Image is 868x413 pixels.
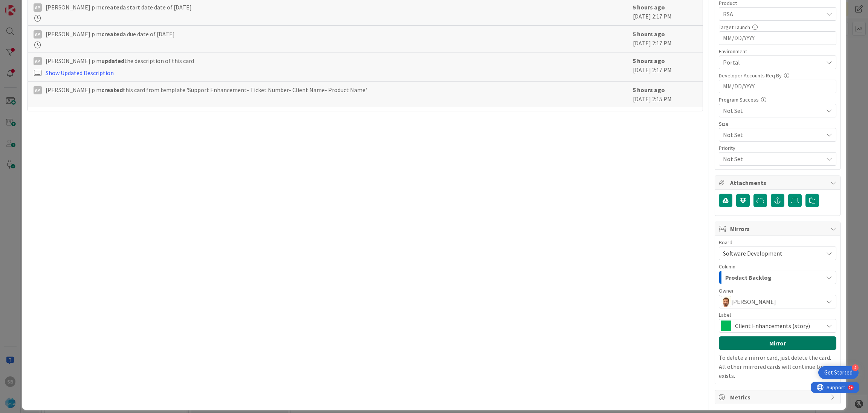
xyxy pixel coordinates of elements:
span: Support [16,1,34,10]
b: created [101,30,123,38]
div: Ap [34,57,42,65]
div: Priority [719,145,836,151]
div: Size [719,121,836,126]
div: 9+ [38,3,42,9]
a: Show Updated Description [46,69,114,77]
span: [PERSON_NAME] p m this card from template 'Support Enhancement- Ticket Number- Client Name- Produ... [46,85,367,94]
span: Portal [723,58,823,67]
span: Label [719,312,731,317]
span: Software Development [723,250,782,257]
b: created [101,3,123,11]
span: Attachments [730,178,827,187]
span: RSA [723,9,823,18]
div: [DATE] 2:17 PM [633,3,697,22]
b: created [101,86,123,94]
div: 4 [852,364,859,371]
div: Environment [719,49,836,54]
span: Owner [719,288,734,293]
div: Program Success [719,97,836,102]
div: Open Get Started checklist, remaining modules: 4 [818,366,859,379]
button: Product Backlog [719,271,836,284]
b: 5 hours ago [633,86,665,94]
div: Product [719,0,836,6]
span: Not Set [723,129,819,140]
div: Ap [34,3,42,12]
span: [PERSON_NAME] p m a start date date of [DATE] [46,3,192,12]
button: Mirror [719,336,836,350]
img: AS [721,296,731,307]
div: Ap [34,30,42,39]
span: [PERSON_NAME] p m a due date of [DATE] [46,29,175,39]
div: [DATE] 2:17 PM [633,29,697,48]
b: 5 hours ago [633,57,665,65]
span: Product Backlog [725,273,772,282]
span: Column [719,264,735,269]
span: Metrics [730,393,827,402]
span: [PERSON_NAME] p m the description of this card [46,56,194,65]
span: Board [719,240,732,245]
span: Not Set [723,154,819,164]
b: updated [101,57,124,65]
b: 5 hours ago [633,30,665,38]
div: Developer Accounts Req By [719,73,836,78]
b: 5 hours ago [633,3,665,11]
input: MM/DD/YYYY [723,32,832,45]
div: [DATE] 2:17 PM [633,56,697,77]
div: [DATE] 2:15 PM [633,85,697,103]
div: Get Started [824,369,853,376]
span: [PERSON_NAME] [731,297,776,306]
p: To delete a mirror card, just delete the card. All other mirrored cards will continue to exists. [719,353,836,380]
span: Not Set [723,106,823,115]
span: Client Enhancements (story) [735,321,819,331]
div: Ap [34,86,42,94]
span: Mirrors [730,224,827,233]
div: Target Launch [719,25,836,30]
input: MM/DD/YYYY [723,80,832,93]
